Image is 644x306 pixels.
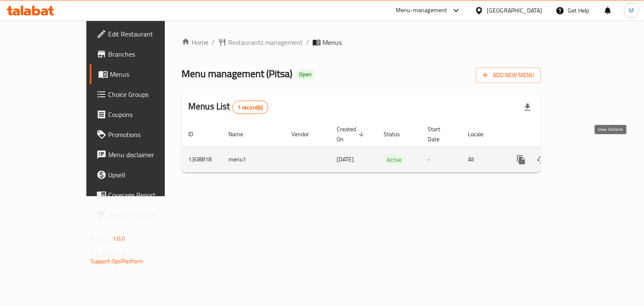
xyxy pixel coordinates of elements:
a: Upsell [90,165,194,185]
span: Branches [108,49,187,59]
span: M [629,6,634,15]
span: Grocery Checklist [108,210,187,220]
a: Menu disclaimer [90,145,194,165]
span: Promotions [108,130,187,140]
span: Get support on: [91,247,129,258]
span: Version: [91,233,111,244]
a: Menus [90,64,194,84]
button: Add New Menu [476,67,541,83]
span: Open [296,71,315,78]
span: Status [384,129,411,139]
th: Actions [504,122,598,147]
td: 1308818 [182,147,222,172]
span: Start Date [428,124,451,144]
div: Total records count [232,101,269,114]
span: Coupons [108,109,187,119]
span: Name [229,129,254,139]
a: Coverage Report [90,185,194,205]
span: 1 record(s) [233,104,268,112]
div: [GEOGRAPHIC_DATA] [487,6,542,15]
span: Created On [337,124,367,144]
span: Menu management ( Pitsa ) [182,64,292,83]
div: Menu-management [396,5,447,16]
span: ID [188,129,204,139]
a: Coupons [90,104,194,124]
span: Upsell [108,170,187,180]
a: Support.OpsPlatform [91,256,144,267]
td: menu1 [222,147,285,172]
span: 1.0.0 [112,233,125,244]
span: Menus [110,69,187,79]
a: Edit Restaurant [90,24,194,44]
span: Choice Groups [108,89,187,99]
nav: breadcrumb [182,37,541,47]
span: Edit Restaurant [108,29,187,39]
span: Menu disclaimer [108,150,187,160]
span: Coverage Report [108,190,187,200]
td: All [461,147,504,172]
span: [DATE] [337,154,354,165]
a: Promotions [90,124,194,145]
span: Locale [468,129,494,139]
button: Change Status [531,150,551,170]
h2: Menus List [188,100,268,114]
span: Menus [322,37,342,47]
li: / [306,37,309,47]
span: Active [384,155,405,165]
li: / [212,37,215,47]
button: more [511,150,531,170]
a: Choice Groups [90,84,194,104]
a: Home [182,37,208,47]
td: - [421,147,461,172]
a: Grocery Checklist [90,205,194,225]
span: Restaurants management [228,37,303,47]
a: Restaurants management [218,37,303,47]
div: Export file [517,97,538,117]
span: Vendor [291,129,320,139]
table: enhanced table [182,122,598,173]
span: Add New Menu [483,70,534,80]
div: Open [296,70,315,80]
a: Branches [90,44,194,64]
